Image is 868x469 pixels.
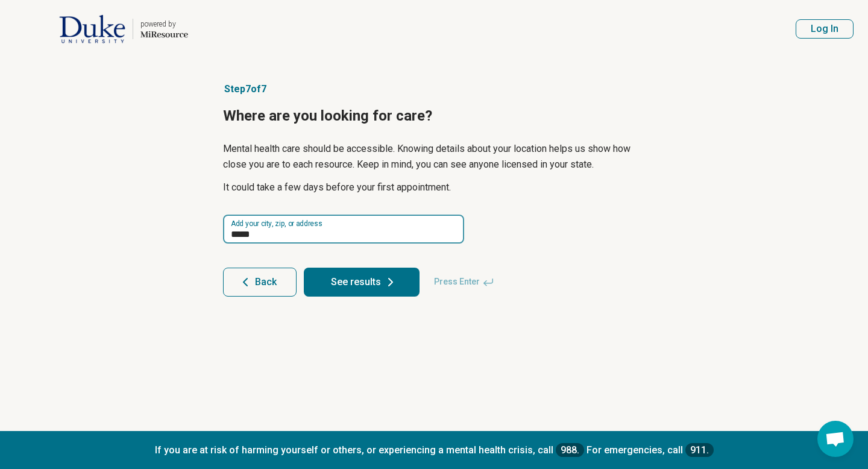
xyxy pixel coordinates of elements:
span: Press Enter [427,268,502,297]
h1: Where are you looking for care? [223,106,645,127]
img: Duke University [59,14,125,43]
p: Mental health care should be accessible. Knowing details about your location helps us show how cl... [223,141,645,172]
a: Duke Universitypowered by [14,14,188,43]
button: See results [304,268,420,297]
button: Log In [796,19,854,39]
span: Back [255,277,277,287]
p: If you are at risk of harming yourself or others, or experiencing a mental health crisis, call Fo... [12,443,856,457]
a: 988. [556,443,584,457]
p: Step 7 of 7 [223,82,645,96]
button: Back [223,268,297,297]
p: It could take a few days before your first appointment. [223,180,645,195]
div: powered by [140,19,188,30]
div: Open chat [817,421,854,457]
a: 911. [685,443,714,457]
